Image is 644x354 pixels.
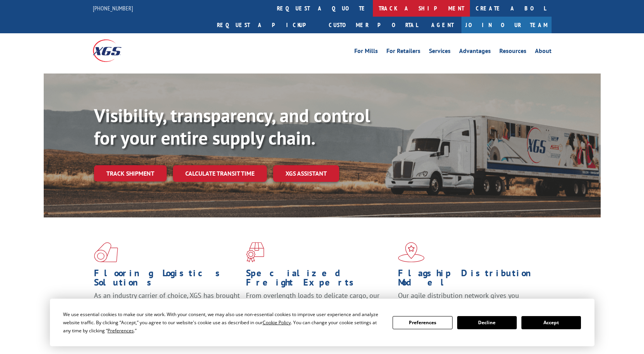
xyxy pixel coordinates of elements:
button: Decline [457,316,517,329]
b: Visibility, transparency, and control for your entire supply chain. [94,103,370,150]
h1: Flooring Logistics Solutions [94,268,240,291]
a: Track shipment [94,165,167,181]
div: We use essential cookies to make our site work. With your consent, we may also use non-essential ... [63,310,383,335]
h1: Specialized Freight Experts [246,268,392,291]
button: Accept [521,316,581,329]
a: Resources [499,48,526,56]
span: Preferences [108,327,134,334]
a: For Mills [354,48,378,56]
a: For Retailers [386,48,420,56]
img: xgs-icon-focused-on-flooring-red [246,242,264,262]
img: xgs-icon-total-supply-chain-intelligence-red [94,242,118,262]
button: Preferences [393,316,452,329]
a: Join Our Team [461,17,552,33]
h1: Flagship Distribution Model [398,268,544,291]
a: Agent [424,17,461,33]
a: Customer Portal [323,17,424,33]
a: About [535,48,552,56]
span: Our agile distribution network gives you nationwide inventory management on demand. [398,291,540,309]
span: As an industry carrier of choice, XGS has brought innovation and dedication to flooring logistics... [94,291,240,318]
a: Advantages [459,48,491,56]
img: xgs-icon-flagship-distribution-model-red [398,242,425,262]
p: From overlength loads to delicate cargo, our experienced staff knows the best way to move your fr... [246,291,392,325]
a: [PHONE_NUMBER] [93,4,133,12]
div: Cookie Consent Prompt [50,299,594,346]
a: Calculate transit time [173,165,267,182]
a: Request a pickup [211,17,323,33]
span: Cookie Policy [263,319,291,326]
a: XGS ASSISTANT [273,165,339,182]
a: Services [429,48,451,56]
